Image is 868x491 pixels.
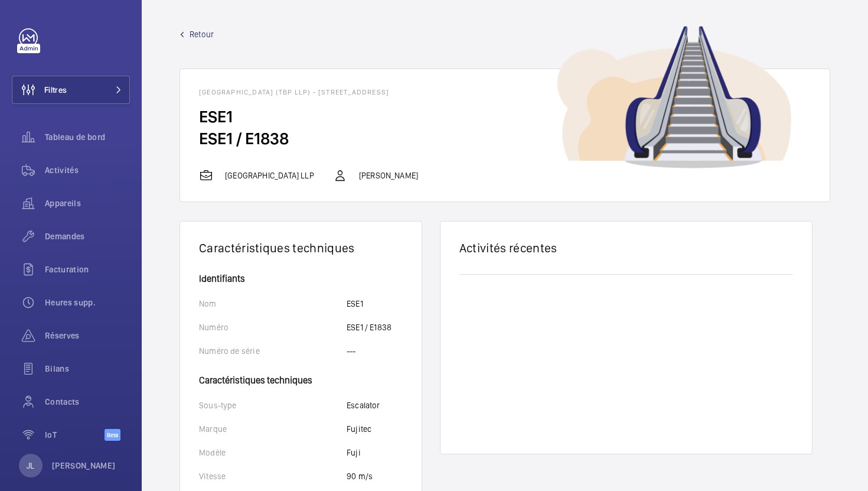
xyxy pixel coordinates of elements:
p: ESE1 [347,298,363,310]
p: Vitesse [199,470,347,482]
p: Escalator [347,399,380,411]
span: Bilans [45,363,130,375]
span: Retour [190,28,214,40]
span: Facturation [45,264,130,275]
h2: ESE1 / E1838 [199,128,811,149]
h1: [GEOGRAPHIC_DATA] (TBP LLP) - [STREET_ADDRESS] [199,88,811,96]
p: ESE1 / E1838 [347,321,391,333]
h4: Identifiants [199,274,403,284]
span: Filtres [44,84,67,96]
p: JL [27,460,34,472]
span: Demandes [45,230,130,242]
button: Filtres [12,76,130,104]
span: Appareils [45,197,130,209]
p: Marque [199,423,347,435]
p: Numéro [199,321,347,333]
img: device image [557,26,792,168]
p: [PERSON_NAME] [359,170,418,181]
h4: Caractéristiques techniques [199,369,403,385]
p: 90 m/s [347,470,373,482]
span: Heures supp. [45,297,130,308]
h2: ESE1 [199,106,811,128]
h2: Activités récentes [459,240,793,255]
p: Sous-type [199,399,347,411]
p: Fujitec [347,423,371,435]
p: [PERSON_NAME] [52,460,116,472]
h1: Caractéristiques techniques [199,240,403,255]
p: Nom [199,298,347,310]
p: [GEOGRAPHIC_DATA] LLP [225,170,314,181]
p: Fuji [347,447,361,459]
span: IoT [45,429,105,441]
span: Contacts [45,396,130,408]
span: Tableau de bord [45,131,130,143]
p: Modèle [199,447,347,459]
p: Numéro de série [199,345,347,357]
span: Activités [45,164,130,176]
span: Beta [105,429,120,441]
p: --- [347,345,356,357]
span: Réserves [45,330,130,342]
